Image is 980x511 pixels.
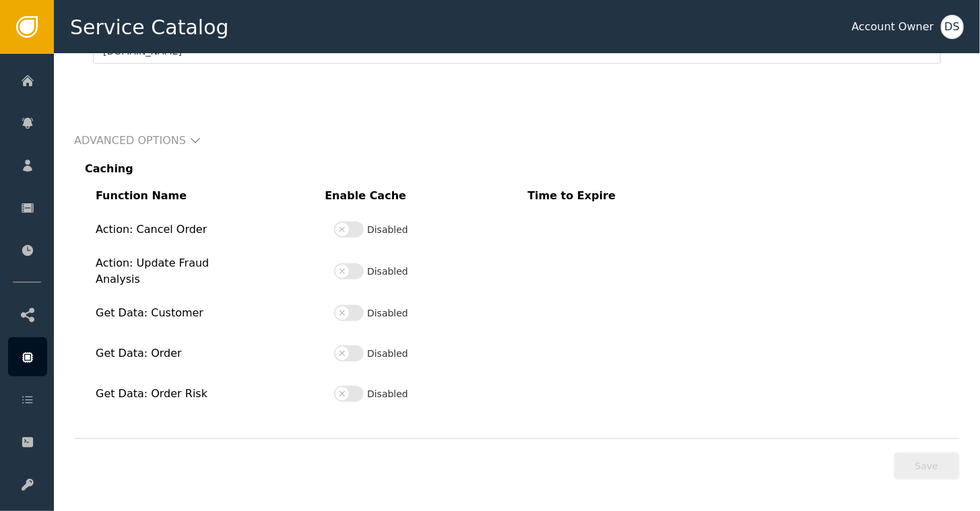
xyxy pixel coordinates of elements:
label: Disabled [367,223,408,237]
button: DS [941,15,964,39]
div: Account Owner [852,19,934,35]
div: Action: Cancel Order [96,222,230,238]
div: Get Data: Customer [96,305,230,321]
div: Caching [85,161,636,204]
label: Disabled [367,387,408,401]
h2: Advanced Options [74,131,186,150]
div: Enable Cache [325,188,406,204]
label: Disabled [367,347,408,361]
label: Disabled [367,306,408,320]
label: Disabled [367,265,408,279]
div: Action: Update Fraud Analysis [96,255,230,287]
div: Get Data: Order Risk [96,386,230,402]
div: Time to Expire [527,188,616,204]
div: Function Name [96,188,203,204]
div: Get Data: Order [96,345,230,362]
span: Service Catalog [70,12,229,42]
